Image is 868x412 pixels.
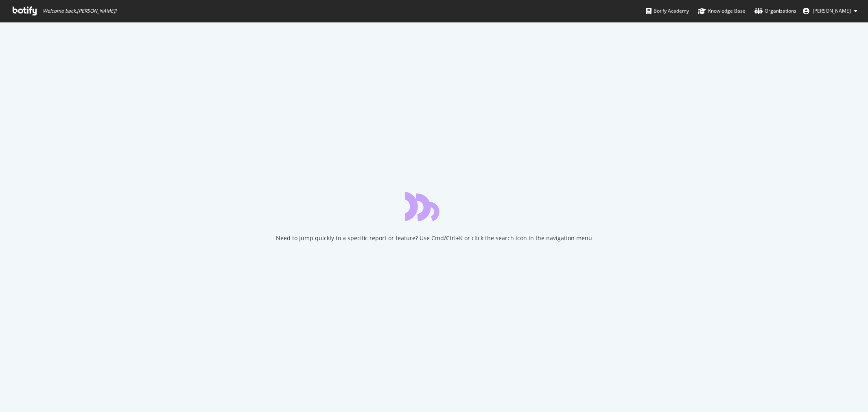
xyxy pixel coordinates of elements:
[796,4,864,18] button: [PERSON_NAME]
[646,7,689,15] div: Botify Academy
[405,192,464,221] div: animation
[43,8,116,14] span: Welcome back, [PERSON_NAME] !
[698,7,746,15] div: Knowledge Base
[276,234,592,242] div: Need to jump quickly to a specific report or feature? Use Cmd/Ctrl+K or click the search icon in ...
[754,7,796,15] div: Organizations
[813,7,851,14] span: Jose Fausto Martinez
